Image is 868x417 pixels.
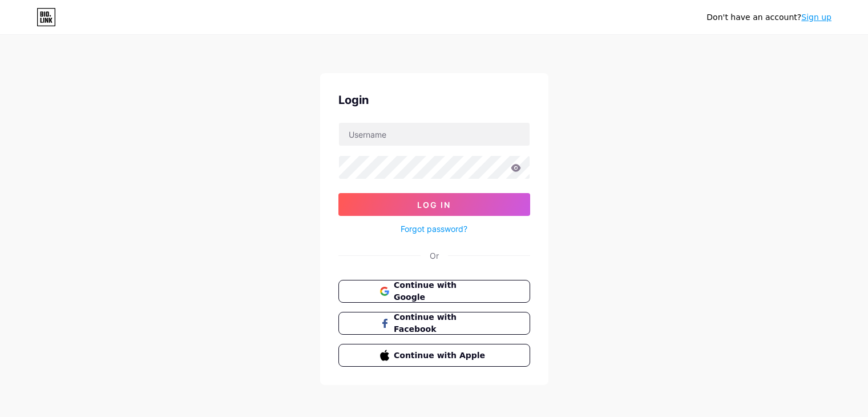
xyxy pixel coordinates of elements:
[338,280,530,303] button: Continue with Google
[339,123,530,146] input: Username
[338,91,530,109] div: Login
[338,344,530,367] button: Continue with Apple
[706,11,831,23] div: Don't have an account?
[394,311,488,335] span: Continue with Facebook
[801,13,831,22] a: Sign up
[417,200,451,210] span: Log In
[401,223,467,235] a: Forgot password?
[394,279,488,303] span: Continue with Google
[338,312,530,335] button: Continue with Facebook
[394,350,488,362] span: Continue with Apple
[338,193,530,216] button: Log In
[430,250,439,262] div: Or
